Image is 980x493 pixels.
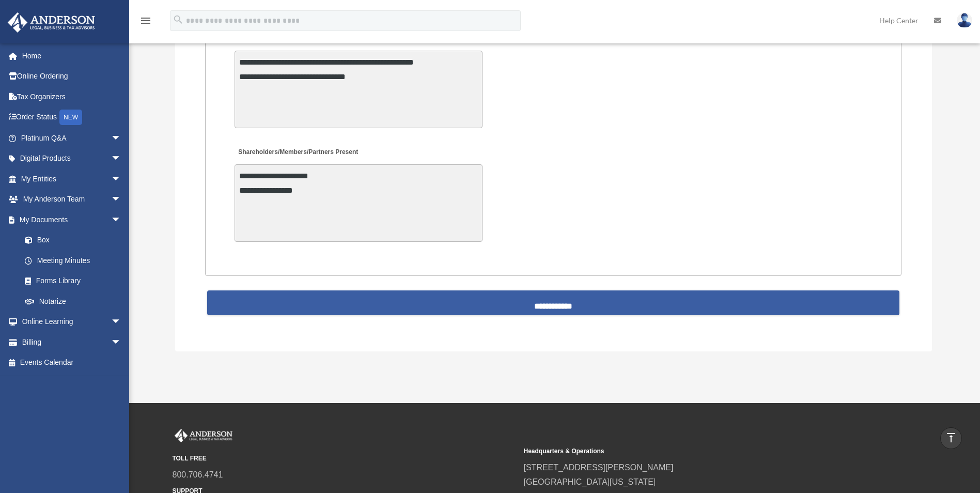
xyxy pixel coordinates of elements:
[524,477,656,486] a: [GEOGRAPHIC_DATA][US_STATE]
[111,148,132,170] span: arrow_drop_down
[173,429,235,442] img: Anderson Advisors Platinum Portal
[173,470,223,479] a: 800.706.4741
[111,332,132,353] span: arrow_drop_down
[139,14,152,27] i: menu
[235,146,361,160] label: Shareholders/Members/Partners Present
[139,18,152,27] a: menu
[14,271,137,291] a: Forms Library
[945,432,957,444] i: vertical_align_top
[7,168,137,189] a: My Entitiesarrow_drop_down
[111,168,132,190] span: arrow_drop_down
[14,230,137,251] a: Box
[7,352,137,373] a: Events Calendar
[5,12,98,33] img: Anderson Advisors Platinum Portal
[7,86,137,107] a: Tax Organizers
[7,209,137,230] a: My Documentsarrow_drop_down
[111,128,132,149] span: arrow_drop_down
[940,427,962,449] a: vertical_align_top
[7,312,137,332] a: Online Learningarrow_drop_down
[7,107,137,128] a: Order StatusNEW
[111,312,132,333] span: arrow_drop_down
[111,189,132,210] span: arrow_drop_down
[7,66,137,87] a: Online Ordering
[173,453,517,464] small: TOLL FREE
[524,463,674,472] a: [STREET_ADDRESS][PERSON_NAME]
[7,332,137,352] a: Billingarrow_drop_down
[14,250,132,271] a: Meeting Minutes
[7,189,137,210] a: My Anderson Teamarrow_drop_down
[7,45,137,66] a: Home
[957,13,972,28] img: User Pic
[14,291,137,312] a: Notarize
[7,128,137,148] a: Platinum Q&Aarrow_drop_down
[524,446,868,457] small: Headquarters & Operations
[173,14,184,25] i: search
[7,148,137,169] a: Digital Productsarrow_drop_down
[111,209,132,230] span: arrow_drop_down
[59,110,82,125] div: NEW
